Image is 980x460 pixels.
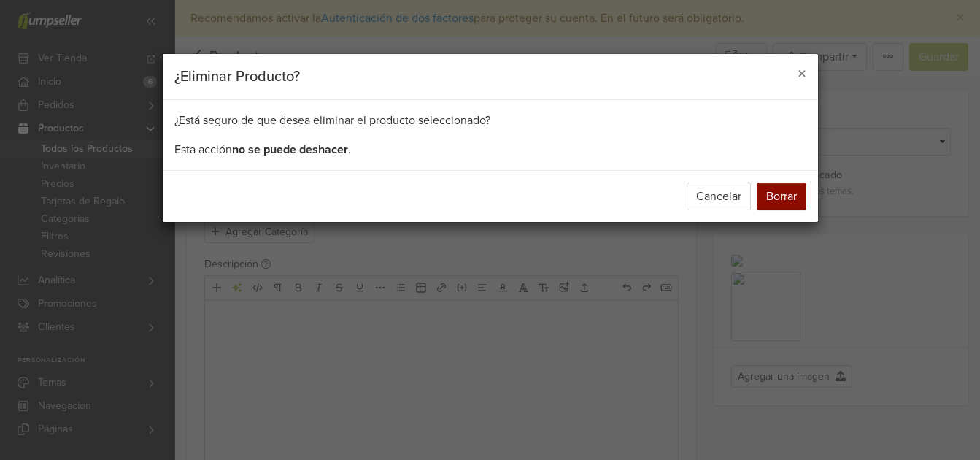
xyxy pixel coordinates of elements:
p: ¿Está seguro de que desea eliminar el producto seleccionado? [174,112,806,129]
button: Borrar [757,183,806,210]
button: Close [786,54,818,95]
button: Cancelar [687,183,751,210]
span: × [798,64,806,85]
b: no se puede deshacer [232,142,348,157]
h5: ¿Eliminar Producto? [174,66,300,88]
span: Esta acción . [174,142,351,157]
